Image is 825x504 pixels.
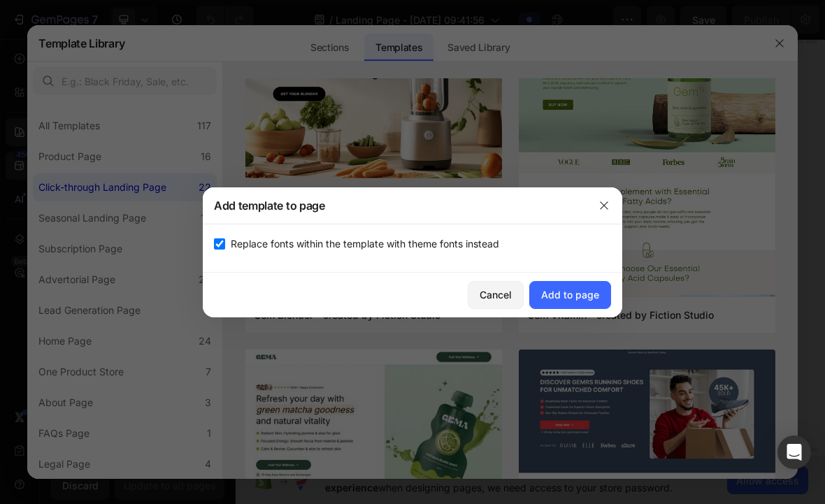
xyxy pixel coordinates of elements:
[777,435,811,469] div: Open Intercom Messenger
[231,236,499,252] span: Replace fonts within the template with theme fonts instead
[541,287,599,302] div: Add to page
[480,287,512,302] div: Cancel
[422,339,521,367] button: Add elements
[468,281,524,309] button: Cancel
[214,197,325,214] h3: Add template to page
[335,311,504,328] div: Start with Sections from sidebar
[326,417,514,429] div: Start with Generating from URL or image
[529,281,611,309] button: Add to page
[318,339,414,367] button: Add sections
